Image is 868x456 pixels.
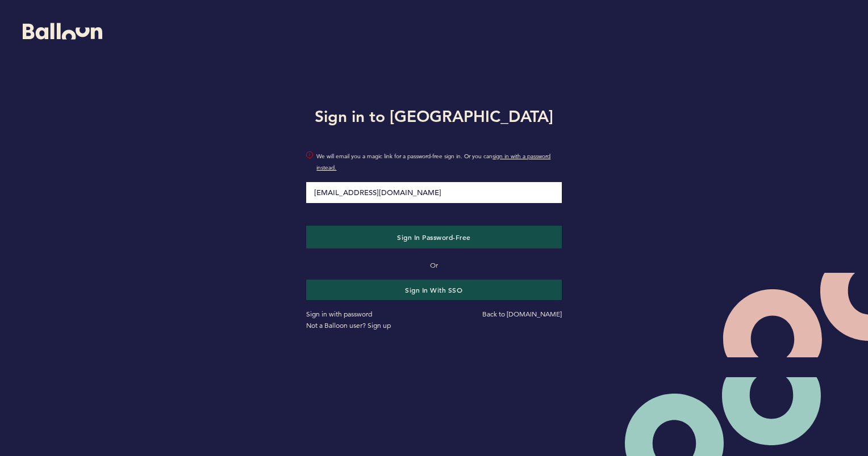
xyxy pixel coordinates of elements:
[306,310,372,318] a: Sign in with password
[316,153,550,171] a: sign in with a password instead.
[306,280,561,300] button: Sign in with SSO
[306,226,561,248] button: Sign in Password-Free
[306,321,391,330] a: Not a Balloon user? Sign up
[397,233,471,242] span: Sign in Password-Free
[306,182,561,203] input: Email
[482,310,562,318] a: Back to [DOMAIN_NAME]
[306,260,561,271] p: Or
[298,105,570,128] h1: Sign in to [GEOGRAPHIC_DATA]
[316,151,561,174] span: We will email you a magic link for a password-free sign in. Or you can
